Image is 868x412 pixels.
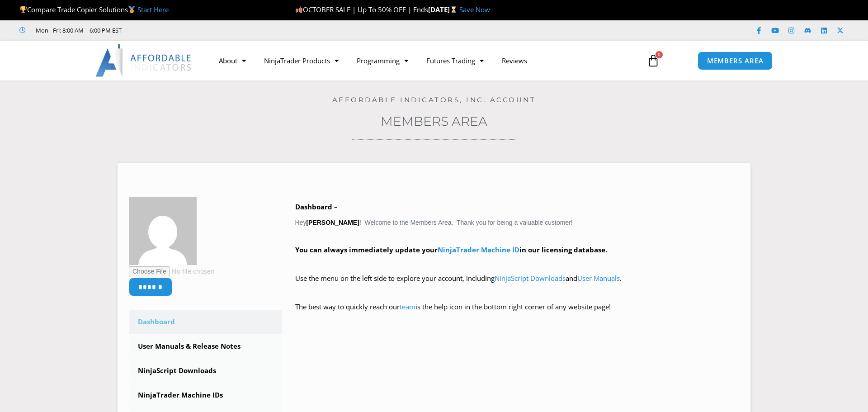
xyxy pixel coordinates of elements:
a: Dashboard [129,310,282,334]
a: NinjaTrader Machine ID [438,245,519,254]
p: The best way to quickly reach our is the help icon in the bottom right corner of any website page! [295,301,740,326]
span: OCTOBER SALE | Up To 50% OFF | Ends [295,5,428,14]
a: 0 [633,47,673,74]
a: NinjaScript Downloads [495,274,566,283]
span: 0 [656,51,663,58]
img: 🥇 [128,6,135,13]
a: Futures Trading [417,50,493,71]
a: NinjaScript Downloads [129,359,282,383]
a: User Manuals [577,274,620,283]
img: 8da8a90149778d3e260cff0ce0b5d91589cc13c867f3b044b105faf953301706 [129,197,197,265]
img: ⌛ [450,6,457,13]
span: Compare Trade Copier Solutions [19,5,169,14]
img: 🏆 [20,6,27,13]
a: Programming [348,50,417,71]
a: team [400,302,415,311]
a: User Manuals & Release Notes [129,335,282,358]
strong: You can always immediately update your in our licensing database. [295,245,607,254]
p: Use the menu on the left side to explore your account, including and . [295,272,740,298]
a: NinjaTrader Products [255,50,348,71]
a: Reviews [493,50,536,71]
span: MEMBERS AREA [707,57,764,64]
strong: [DATE] [428,5,459,14]
a: Save Now [459,5,490,14]
strong: [PERSON_NAME] [306,219,359,226]
a: NinjaTrader Machine IDs [129,384,282,407]
a: Affordable Indicators, Inc. Account [332,95,536,104]
img: LogoAI | Affordable Indicators – NinjaTrader [95,44,193,77]
span: Mon - Fri: 8:00 AM – 6:00 PM EST [33,25,122,36]
a: Members Area [381,114,487,129]
iframe: Customer reviews powered by Trustpilot [134,26,270,35]
a: Start Here [137,5,169,14]
img: 🍂 [296,6,302,13]
a: MEMBERS AREA [698,52,773,70]
nav: Menu [210,50,637,71]
div: Hey ! Welcome to the Members Area. Thank you for being a valuable customer! [295,201,740,326]
a: About [210,50,255,71]
b: Dashboard – [295,202,338,211]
